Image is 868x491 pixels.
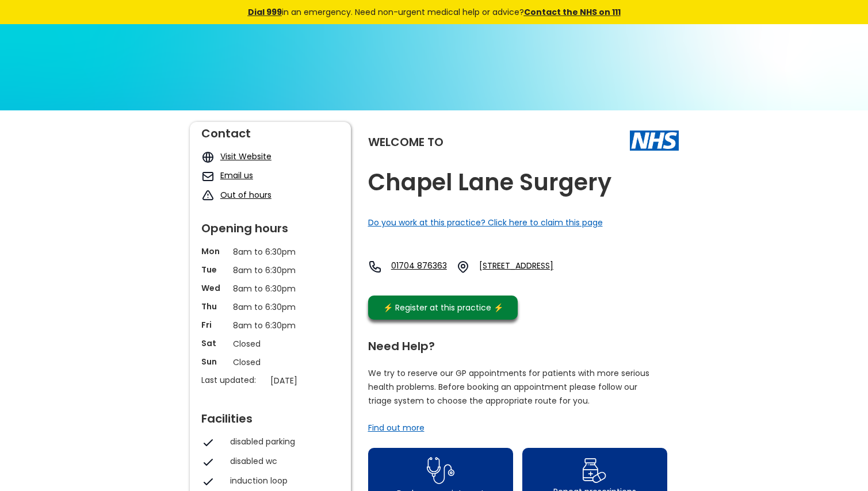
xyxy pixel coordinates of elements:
[230,436,334,447] div: disabled parking
[201,170,215,183] img: mail icon
[201,356,227,367] p: Sun
[201,337,227,349] p: Sat
[391,260,447,274] a: 01704 876363
[230,475,334,486] div: induction loop
[220,189,272,201] a: Out of hours
[233,301,308,313] p: 8am to 6:30pm
[368,260,382,274] img: telephone icon
[201,301,227,312] p: Thu
[270,374,345,387] p: [DATE]
[377,301,510,314] div: ⚡️ Register at this practice ⚡️
[201,122,339,139] div: Contact
[233,337,308,350] p: Closed
[233,245,308,258] p: 8am to 6:30pm
[201,264,227,275] p: Tue
[233,264,308,277] p: 8am to 6:30pm
[201,282,227,294] p: Wed
[233,282,308,295] p: 8am to 6:30pm
[368,366,650,408] p: We try to reserve our GP appointments for patients with more serious health problems. Before book...
[427,454,454,488] img: book appointment icon
[368,170,611,195] h2: Chapel Lane Surgery
[201,319,227,331] p: Fri
[479,260,591,274] a: [STREET_ADDRESS]
[368,335,667,352] div: Need Help?
[201,374,265,386] p: Last updated:
[201,407,339,424] div: Facilities
[248,6,282,18] a: Dial 999
[170,6,699,18] div: in an emergency. Need non-urgent medical help or advice?
[524,6,621,18] a: Contact the NHS on 111
[368,296,518,320] a: ⚡️ Register at this practice ⚡️
[630,131,679,150] img: The NHS logo
[368,136,443,148] div: Welcome to
[220,170,253,181] a: Email us
[368,422,425,434] a: Find out more
[233,319,308,332] p: 8am to 6:30pm
[201,151,215,164] img: globe icon
[456,260,470,274] img: practice location icon
[233,356,308,369] p: Closed
[201,217,339,234] div: Opening hours
[201,189,215,202] img: exclamation icon
[230,455,334,467] div: disabled wc
[220,151,272,162] a: Visit Website
[582,455,607,486] img: repeat prescription icon
[368,217,603,228] a: Do you work at this practice? Click here to claim this page
[201,245,227,257] p: Mon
